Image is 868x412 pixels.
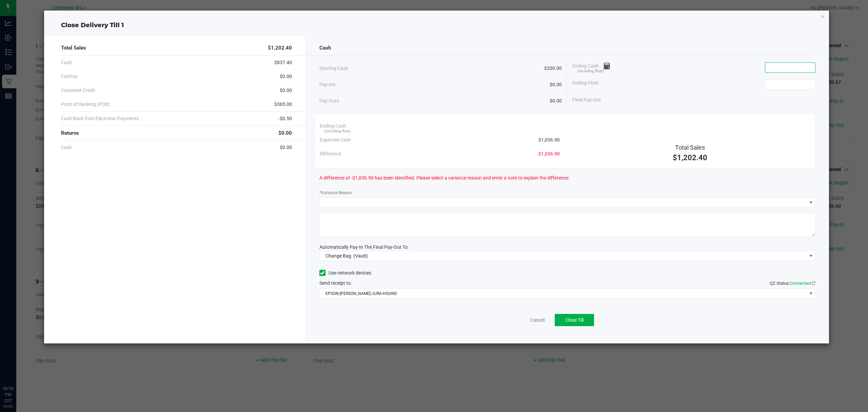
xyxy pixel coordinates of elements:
[770,281,815,286] span: QZ Status:
[673,153,707,162] span: $1,202.40
[268,44,292,52] span: $1,202.40
[278,129,292,137] span: $0.00
[319,65,348,72] span: Starting Cash
[61,115,139,122] span: Cash Back from Electronic Payments
[20,357,28,365] iframe: Resource center unread badge
[44,21,829,30] div: Close Delivery Till 1
[319,190,352,196] label: Variance Reason
[61,144,72,151] span: Cash
[319,244,409,250] span: Automatically Pay-In The Final Pay-Out To:
[537,150,560,157] span: -$1,036.90
[319,81,335,88] span: Pay-Ins
[577,69,604,74] span: (including float)
[319,269,371,277] label: Use network devices
[572,79,599,90] span: Ending Float
[61,101,110,108] span: Point of Banking (POB)
[324,129,351,134] span: (including float)
[538,136,560,144] span: $1,036.90
[61,73,78,80] span: CanPay
[274,101,292,108] span: $365.00
[274,59,292,66] span: $837.40
[320,289,807,298] span: EPSON-[PERSON_NAME]-JURA-HOUND
[572,96,601,104] span: Final Pay-Out
[320,123,346,130] span: Ending Cash
[280,87,292,94] span: $0.00
[353,253,368,259] span: (Vault)
[320,136,351,144] span: Expected Cash
[550,97,562,105] span: $0.00
[544,65,562,72] span: $200.00
[565,317,584,323] span: Close Till
[320,150,341,157] span: Difference
[550,81,562,88] span: $0.00
[61,59,72,66] span: Cash
[325,253,351,259] span: Change Bag
[280,73,292,80] span: $0.00
[555,314,594,326] button: Close Till
[278,115,292,122] span: -$0.50
[319,174,569,182] span: A difference of -$1,036.90 has been identified. Please select a variance reason and enter a note ...
[319,97,339,105] span: Pay-Outs
[7,358,27,378] iframe: Resource center
[572,62,610,73] span: Ending Cash
[790,281,811,286] span: Connected
[280,144,292,151] span: $0.00
[319,44,331,52] span: Cash
[61,87,95,94] span: Customer Credit
[61,126,292,141] div: Returns
[675,144,705,151] span: Total Sales
[319,280,352,286] span: Send receipt to:
[61,44,86,52] span: Total Sales
[530,317,545,324] a: Cancel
